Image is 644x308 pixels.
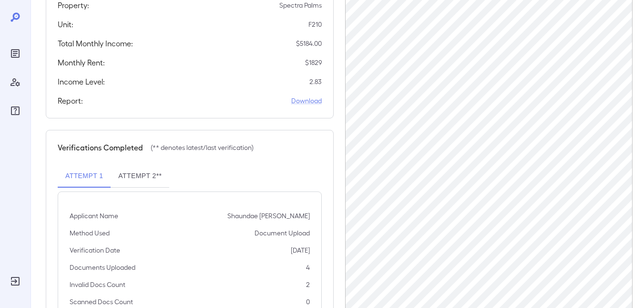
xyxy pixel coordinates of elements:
[296,39,322,48] p: $ 5184.00
[8,103,23,118] div: FAQ
[58,19,73,30] h5: Unit:
[8,274,23,289] div: Log Out
[70,245,120,255] p: Verification Date
[151,143,254,152] p: (** denotes latest/last verification)
[58,57,105,68] h5: Monthly Rent:
[58,142,143,153] h5: Verifications Completed
[70,263,135,272] p: Documents Uploaded
[70,211,118,221] p: Applicant Name
[58,165,111,188] button: Attempt 1
[291,245,310,255] p: [DATE]
[227,211,310,221] p: Shaundae [PERSON_NAME]
[306,280,310,289] p: 2
[308,20,322,29] p: F210
[70,228,110,238] p: Method Used
[306,297,310,307] p: 0
[70,297,133,307] p: Scanned Docs Count
[58,76,105,87] h5: Income Level:
[8,46,23,61] div: Reports
[306,263,310,272] p: 4
[279,0,322,10] p: Spectra Palms
[255,228,310,238] p: Document Upload
[291,96,322,106] a: Download
[70,280,125,289] p: Invalid Docs Count
[58,95,83,106] h5: Report:
[58,38,133,49] h5: Total Monthly Income:
[309,77,322,86] p: 2.83
[8,74,23,90] div: Manage Users
[111,165,169,188] button: Attempt 2**
[305,58,322,67] p: $ 1829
